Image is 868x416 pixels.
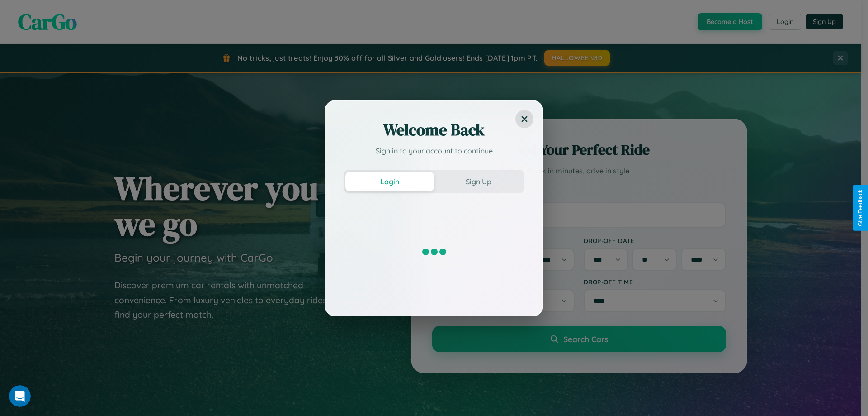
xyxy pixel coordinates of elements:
p: Sign in to your account to continue [344,145,524,156]
button: Login [345,172,434,191]
h2: Welcome Back [344,119,524,141]
button: Sign Up [434,172,523,191]
iframe: Intercom live chat [9,385,31,407]
div: Give Feedback [857,190,863,226]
